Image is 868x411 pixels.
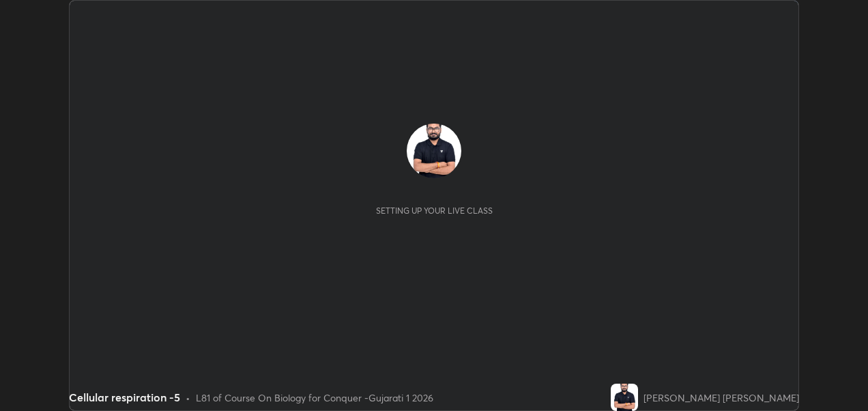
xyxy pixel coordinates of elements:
div: Cellular respiration -5 [69,389,180,406]
div: L81 of Course On Biology for Conquer -Gujarati 1 2026 [196,391,433,405]
img: 719b3399970646c8895fdb71918d4742.jpg [407,124,461,178]
div: • [186,391,190,405]
div: Setting up your live class [376,205,493,216]
div: [PERSON_NAME] [PERSON_NAME] [643,391,799,405]
img: 719b3399970646c8895fdb71918d4742.jpg [611,384,638,411]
